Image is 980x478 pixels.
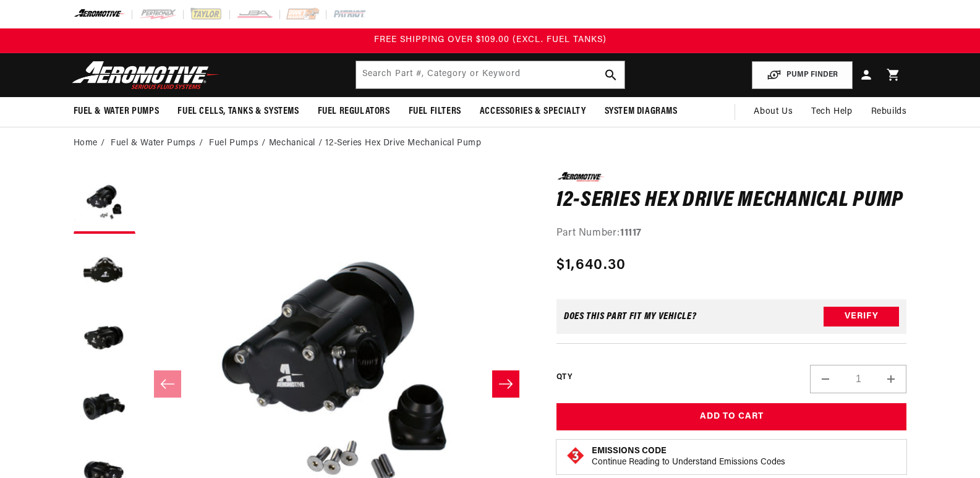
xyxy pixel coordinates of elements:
[556,226,907,242] div: Part Number:
[325,137,481,150] li: 12-Series Hex Drive Mechanical Pump
[752,61,853,89] button: PUMP FINDER
[605,105,678,118] span: System Diagrams
[309,97,399,126] summary: Fuel Regulators
[592,446,667,456] strong: Emissions Code
[595,97,687,126] summary: System Diagrams
[862,97,916,127] summary: Rebuilds
[74,376,135,438] button: Load image 4 in gallery view
[802,97,861,127] summary: Tech Help
[374,35,607,45] span: FREE SHIPPING OVER $109.00 (EXCL. FUEL TANKS)
[556,254,626,276] span: $1,640.30
[74,137,907,150] nav: breadcrumbs
[209,137,258,150] a: Fuel Pumps
[471,97,595,126] summary: Accessories & Specialty
[480,105,586,118] span: Accessories & Specialty
[168,97,308,126] summary: Fuel Cells, Tanks & Systems
[74,172,135,234] button: Load image 1 in gallery view
[492,370,519,398] button: Slide right
[592,446,785,468] button: Emissions CodeContinue Reading to Understand Emissions Codes
[824,307,899,326] button: Verify
[592,457,785,468] p: Continue Reading to Understand Emissions Codes
[356,61,624,88] input: Search by Part Number, Category or Keyword
[597,61,624,88] button: search button
[318,105,390,118] span: Fuel Regulators
[754,107,793,116] span: About Us
[744,97,802,127] a: About Us
[74,105,160,118] span: Fuel & Water Pumps
[566,446,586,466] img: Emissions code
[64,97,169,126] summary: Fuel & Water Pumps
[556,191,907,211] h1: 12-Series Hex Drive Mechanical Pump
[74,137,98,150] a: Home
[177,105,299,118] span: Fuel Cells, Tanks & Systems
[409,105,461,118] span: Fuel Filters
[74,240,135,302] button: Load image 2 in gallery view
[399,97,471,126] summary: Fuel Filters
[871,105,907,119] span: Rebuilds
[74,308,135,370] button: Load image 3 in gallery view
[111,137,196,150] a: Fuel & Water Pumps
[269,137,326,150] li: Mechanical
[564,312,697,322] div: Does This part fit My vehicle?
[556,372,572,383] label: QTY
[620,228,642,238] strong: 11117
[154,370,181,398] button: Slide left
[69,61,223,90] img: Aeromotive
[556,403,907,431] button: Add to Cart
[811,105,852,119] span: Tech Help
